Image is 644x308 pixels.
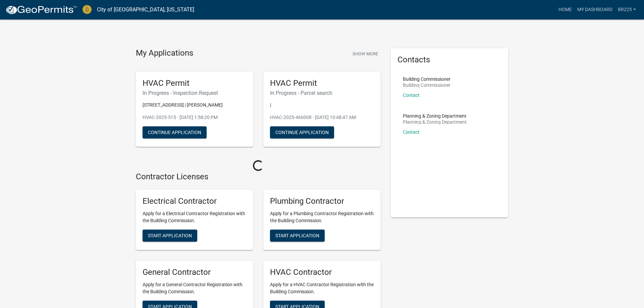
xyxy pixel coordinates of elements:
h5: HVAC Permit [270,78,374,88]
a: City of [GEOGRAPHIC_DATA], [US_STATE] [97,4,194,15]
p: [STREET_ADDRESS] | [PERSON_NAME] [143,102,247,109]
span: Start Application [148,233,192,238]
p: Apply for a General Contractor Registration with the Building Commission. [143,281,247,295]
img: City of Jeffersonville, Indiana [83,5,92,14]
a: BR225 [615,3,639,16]
a: Home [556,3,575,16]
p: Building Commissioner [403,83,450,87]
h6: In Progress - Parcel search [270,90,374,96]
h5: Electrical Contractor [143,196,247,206]
h5: HVAC Contractor [270,267,374,277]
button: Continue Application [270,126,334,138]
h5: Plumbing Contractor [270,196,374,206]
p: HVAC-2025-515 - [DATE] 1:58:20 PM [143,114,247,121]
a: Contact [403,129,420,135]
p: Planning & Zoning Department [403,120,467,124]
p: Apply for a Electrical Contractor Registration with the Building Commission. [143,210,247,224]
h6: In Progress - Inspection Request [143,90,247,96]
h5: HVAC Permit [143,78,247,88]
button: Start Application [270,230,325,242]
span: Start Application [275,233,319,238]
a: My Dashboard [575,3,615,16]
h5: Contacts [397,55,501,65]
p: Apply for a Plumbing Contractor Registration with the Building Commission. [270,210,374,224]
button: Start Application [143,230,197,242]
p: Apply for a HVAC Contractor Registration with the Building Commission. [270,281,374,295]
a: Contact [403,93,420,98]
button: Show More [350,48,381,59]
h4: Contractor Licenses [136,172,381,182]
button: Continue Application [143,126,207,138]
p: Building Commissioner [403,77,450,81]
h4: My Applications [136,48,193,58]
h5: General Contractor [143,267,247,277]
p: HVAC-2025-466008 - [DATE] 10:48:47 AM [270,114,374,121]
p: | [270,102,374,109]
p: Planning & Zoning Department [403,114,467,118]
